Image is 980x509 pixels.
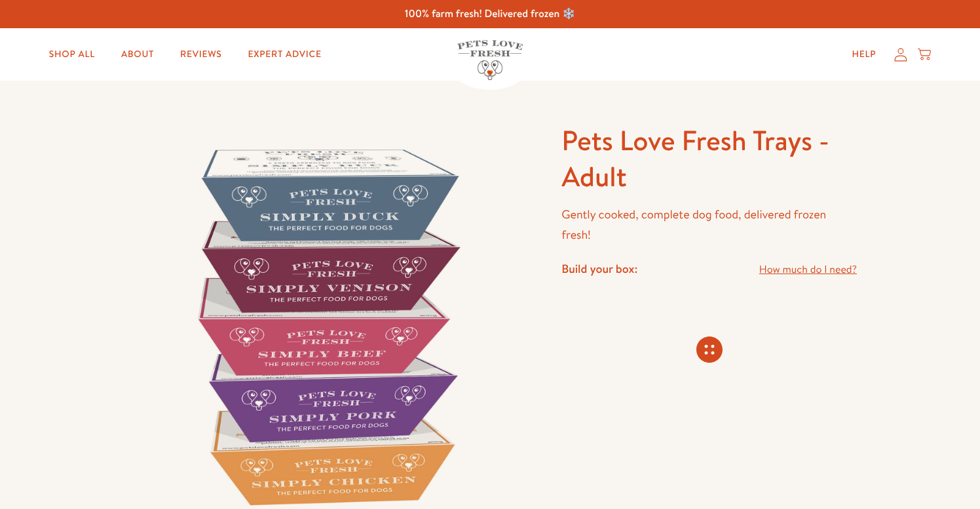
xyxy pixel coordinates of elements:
a: How much do I need? [759,261,857,279]
a: Shop All [39,41,105,68]
a: Help [841,41,886,68]
p: Gently cooked, complete dog food, delivered frozen fresh! [561,205,857,245]
img: Pets Love Fresh [457,40,523,80]
a: Expert Advice [238,41,332,68]
h1: Pets Love Fresh Trays - Adult [561,123,857,194]
a: About [111,41,164,68]
svg: Connecting store [696,336,723,363]
h4: Build your box: [561,261,637,276]
a: Reviews [170,41,232,68]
